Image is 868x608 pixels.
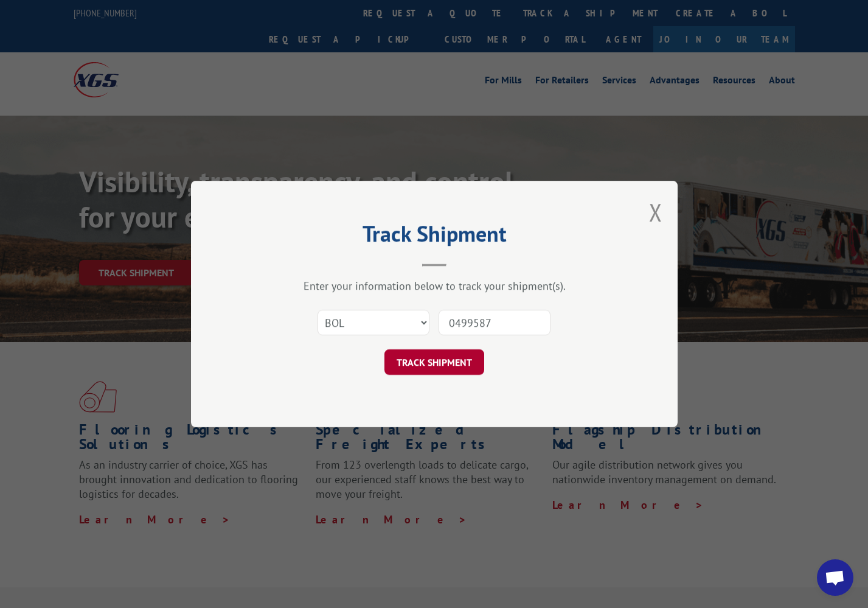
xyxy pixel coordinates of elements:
div: Enter your information below to track your shipment(s). [252,279,617,293]
h2: Track Shipment [252,225,617,248]
input: Number(s) [439,310,550,335]
button: TRACK SHIPMENT [384,349,484,375]
button: Close modal [649,196,662,228]
div: Open chat [817,559,853,596]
